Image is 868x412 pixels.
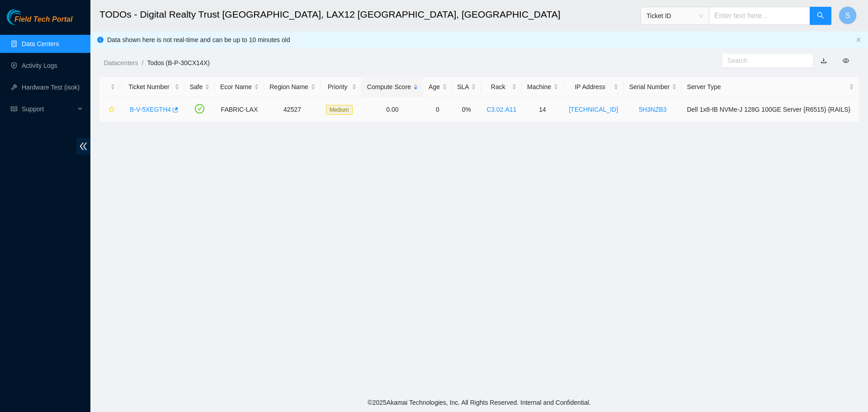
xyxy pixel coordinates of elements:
button: close [856,37,861,43]
button: download [814,53,834,68]
span: search [817,12,824,20]
button: star [104,102,115,117]
a: download [821,57,827,64]
input: Enter text here... [709,7,810,25]
input: Search [727,56,801,66]
span: Support [22,100,75,118]
a: [TECHNICAL_ID] [569,106,618,113]
span: read [11,106,17,112]
td: 0 [423,97,452,122]
td: 0.00 [362,97,424,122]
a: C3.02.A11 [486,106,516,113]
span: double-left [76,138,90,155]
span: Field Tech Portal [14,15,72,24]
td: 42527 [264,97,321,122]
a: Hardware Test (isok) [22,84,80,91]
img: Akamai Technologies [7,9,46,25]
span: Ticket ID [646,9,703,23]
span: star [108,106,115,114]
span: eye [843,57,849,64]
a: 5H3NZB3 [639,106,666,113]
a: Akamai TechnologiesField Tech Portal [7,16,72,28]
td: 14 [522,97,563,122]
td: Dell 1x8-IB NVMe-J 128G 100GE Server {R6515} {RAILS} [682,97,859,122]
span: check-circle [195,104,204,114]
button: S [839,6,857,24]
a: Todos (B-P-30CX14X) [147,59,210,66]
a: Data Centers [22,40,59,47]
span: / [142,59,143,66]
span: S [845,10,850,21]
button: search [810,7,831,25]
td: 0% [452,97,481,122]
a: B-V-5XEGTH4 [130,106,171,113]
footer: © 2025 Akamai Technologies, Inc. All Rights Reserved. Internal and Confidential. [90,393,868,412]
td: FABRIC-LAX [215,97,264,122]
a: Datacenters [104,59,138,66]
a: Activity Logs [22,62,57,69]
span: Medium [326,105,353,115]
